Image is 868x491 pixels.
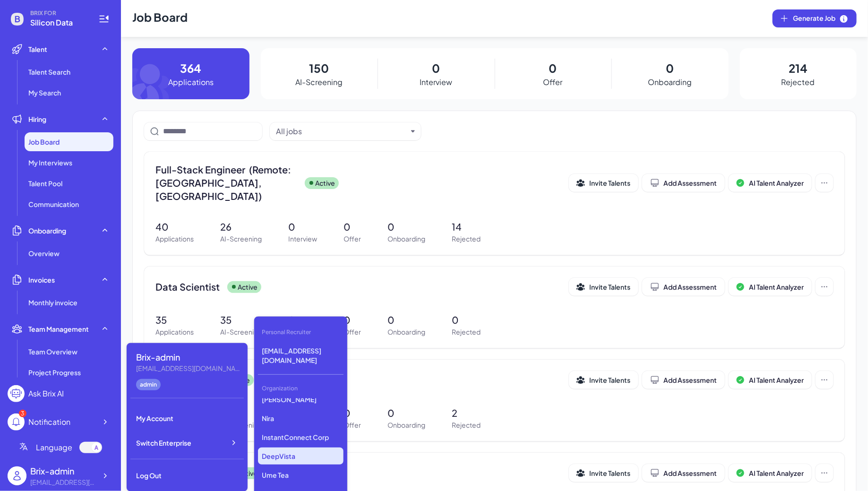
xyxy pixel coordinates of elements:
[452,313,481,327] p: 0
[258,429,344,446] p: InstantConnect Corp
[258,324,344,340] div: Personal Recruiter
[650,375,717,385] div: Add Assessment
[36,442,72,453] span: Language
[30,9,87,17] span: BRIX FOR
[387,327,425,337] p: Onboarding
[309,60,329,77] p: 150
[387,313,425,327] p: 0
[28,179,62,188] span: Talent Pool
[642,464,725,482] button: Add Assessment
[258,448,344,465] p: DeepVista
[258,342,344,369] p: [EMAIL_ADDRESS][DOMAIN_NAME]
[258,466,344,483] p: Ume Tea
[789,60,808,77] p: 214
[315,178,335,188] p: Active
[387,234,425,244] p: Onboarding
[28,249,60,258] span: Overview
[749,283,804,291] span: AI Talent Analyzer
[589,376,630,384] span: Invite Talents
[344,220,361,234] p: 0
[220,220,262,234] p: 26
[452,420,481,430] p: Rejected
[155,220,194,234] p: 40
[136,351,240,363] div: Brix-admin
[452,327,481,337] p: Rejected
[155,327,194,337] p: Applications
[288,313,317,327] p: 0
[420,77,452,88] p: Interview
[30,477,96,487] div: flora@joinbrix.com
[130,465,244,486] div: Log Out
[28,226,66,235] span: Onboarding
[773,9,857,27] button: Generate Job
[220,234,262,244] p: AI-Screening
[28,199,79,209] span: Communication
[220,327,262,337] p: AI-Screening
[276,126,407,137] button: All jobs
[749,179,804,187] span: AI Talent Analyzer
[452,234,481,244] p: Rejected
[569,464,638,482] button: Invite Talents
[155,313,194,327] p: 35
[220,313,262,327] p: 35
[28,388,64,399] div: Ask Brix AI
[28,67,70,77] span: Talent Search
[155,234,194,244] p: Applications
[650,468,717,478] div: Add Assessment
[344,420,361,430] p: Offer
[136,379,161,390] div: admin
[258,380,344,396] div: Organization
[28,368,81,377] span: Project Progress
[258,410,344,427] p: Nira
[452,406,481,420] p: 2
[19,410,26,417] div: 3
[28,298,77,307] span: Monthly invoice
[543,77,563,88] p: Offer
[28,44,47,54] span: Talent
[729,278,812,296] button: AI Talent Analyzer
[729,371,812,389] button: AI Talent Analyzer
[28,324,89,334] span: Team Management
[729,464,812,482] button: AI Talent Analyzer
[569,278,638,296] button: Invite Talents
[589,469,630,477] span: Invite Talents
[387,406,425,420] p: 0
[28,416,70,428] div: Notification
[589,179,630,187] span: Invite Talents
[642,371,725,389] button: Add Assessment
[569,174,638,192] button: Invite Talents
[136,438,191,448] span: Switch Enterprise
[180,60,201,77] p: 364
[168,77,214,88] p: Applications
[30,17,87,28] span: Silicon Data
[288,234,317,244] p: Interview
[136,363,240,373] div: flora@joinbrix.com
[130,408,244,429] div: My Account
[288,220,317,234] p: 0
[642,278,725,296] button: Add Assessment
[8,466,26,485] img: user_logo.png
[387,220,425,234] p: 0
[276,126,302,137] div: All jobs
[344,313,361,327] p: 0
[28,137,60,146] span: Job Board
[155,280,220,293] span: Data Scientist
[642,174,725,192] button: Add Assessment
[648,77,692,88] p: Onboarding
[650,282,717,292] div: Add Assessment
[295,77,343,88] p: AI-Screening
[238,282,258,292] p: Active
[793,13,849,24] span: Generate Job
[432,60,440,77] p: 0
[666,60,674,77] p: 0
[782,77,815,88] p: Rejected
[749,469,804,477] span: AI Talent Analyzer
[729,174,812,192] button: AI Talent Analyzer
[549,60,557,77] p: 0
[589,283,630,291] span: Invite Talents
[238,468,258,478] p: Active
[344,327,361,337] p: Offer
[452,220,481,234] p: 14
[30,465,96,477] div: Brix-admin
[28,347,77,356] span: Team Overview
